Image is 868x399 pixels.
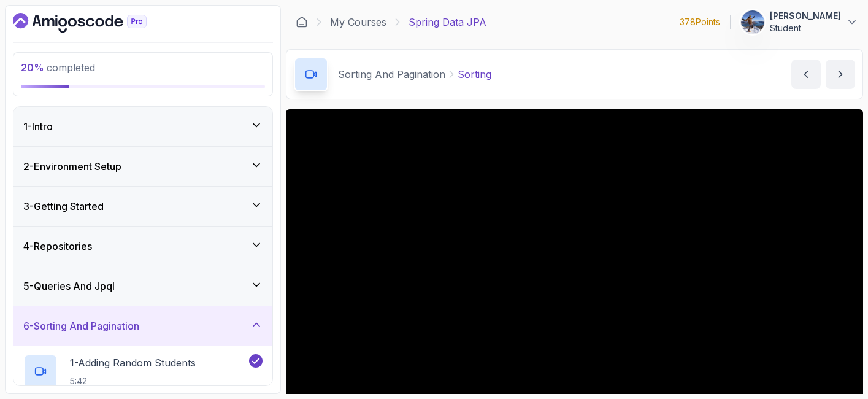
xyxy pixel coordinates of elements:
h3: 4 - Repositories [23,239,92,254]
span: completed [21,61,95,74]
p: 378 Points [680,16,720,28]
span: 20 % [21,61,44,74]
button: 3-Getting Started [13,187,272,226]
h3: 6 - Sorting And Pagination [23,319,139,333]
button: 4-Repositories [13,227,272,266]
h3: 2 - Environment Setup [23,159,121,174]
a: Dashboard [296,16,308,28]
p: Sorting And Pagination [338,67,445,82]
button: 5-Queries And Jpql [13,266,272,306]
button: 6-Sorting And Pagination [13,306,272,346]
button: 1-Adding Random Students5:42 [23,354,263,389]
button: 1-Intro [13,107,272,146]
a: My Courses [330,15,386,29]
p: [PERSON_NAME] [770,10,841,22]
p: Sorting [458,67,491,82]
p: Spring Data JPA [409,15,486,29]
button: user profile image[PERSON_NAME]Student [740,10,858,34]
p: 1 - Adding Random Students [70,355,196,370]
img: user profile image [741,10,764,34]
h3: 1 - Intro [23,119,53,134]
button: next content [826,60,855,89]
button: 2-Environment Setup [13,147,272,186]
p: Student [770,22,841,34]
h3: 3 - Getting Started [23,199,104,214]
p: 5:42 [70,375,196,387]
button: previous content [791,60,821,89]
a: Dashboard [13,13,175,33]
h3: 5 - Queries And Jpql [23,279,115,293]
